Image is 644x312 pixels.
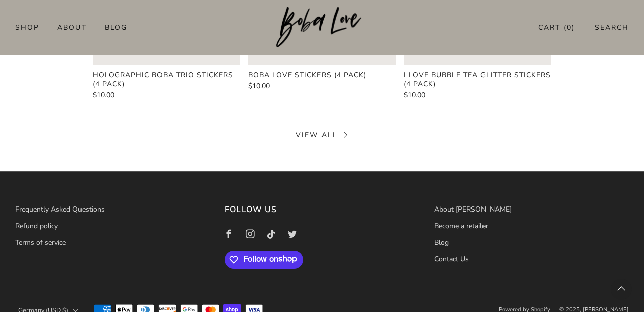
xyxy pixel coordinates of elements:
[93,71,240,89] a: Holographic Boba Trio Stickers (4 Pack)
[296,130,348,140] a: View all
[248,70,366,80] product-card-title: Boba Love Stickers (4 Pack)
[15,204,105,214] a: Frequently Asked Questions
[404,90,425,100] span: $10.00
[225,202,420,217] h3: Follow us
[93,90,114,100] span: $10.00
[538,19,575,36] a: Cart
[567,23,572,32] items-count: 0
[434,254,469,264] a: Contact Us
[404,92,551,99] a: $10.00
[57,19,87,35] a: About
[15,19,39,35] a: Shop
[404,70,551,89] product-card-title: I Love Bubble Tea Glitter Stickers (4 Pack)
[15,238,66,247] a: Terms of service
[434,238,449,247] a: Blog
[248,83,396,90] a: $10.00
[595,19,629,36] a: Search
[15,221,58,231] a: Refund policy
[248,81,270,91] span: $10.00
[93,70,233,89] product-card-title: Holographic Boba Trio Stickers (4 Pack)
[93,92,240,99] a: $10.00
[248,71,396,80] a: Boba Love Stickers (4 Pack)
[404,71,551,89] a: I Love Bubble Tea Glitter Stickers (4 Pack)
[611,279,632,300] back-to-top-button: Back to top
[434,204,512,214] a: About [PERSON_NAME]
[276,7,368,48] img: Boba Love
[105,19,127,35] a: Blog
[434,221,488,231] a: Become a retailer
